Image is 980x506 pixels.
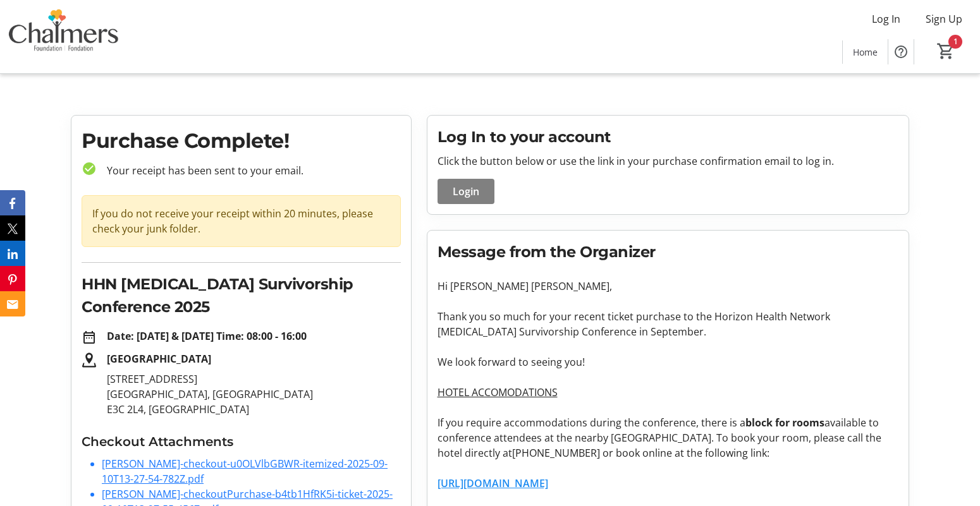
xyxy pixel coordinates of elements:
h2: Log In to your account [438,126,899,148]
p: Hi [PERSON_NAME] [PERSON_NAME], [438,279,899,294]
div: If you do not receive your receipt within 20 minutes, please check your junk folder. [82,195,401,247]
p: Thank you so much for your recent ticket purchase to the Horizon Health Network [MEDICAL_DATA] Su... [438,309,899,339]
span: Home [853,45,878,59]
span: [PHONE_NUMBER] or book online at the following link: [512,446,769,460]
img: Chalmers Foundation's Logo [8,5,120,68]
span: Login [453,184,479,199]
span: Log In [872,11,900,27]
p: We look forward to seeing you! [438,354,899,370]
p: [STREET_ADDRESS] [GEOGRAPHIC_DATA], [GEOGRAPHIC_DATA] E3C 2L4, [GEOGRAPHIC_DATA] [107,371,401,417]
button: Log In [862,9,910,29]
mat-icon: date_range [82,330,97,345]
button: Cart [934,40,957,63]
button: Sign Up [916,9,972,29]
p: Click the button below or use the link in your purchase confirmation email to log in. [438,154,899,169]
p: If you require accommodations during the conference, there is a available to conference attendees... [438,415,899,461]
h3: Checkout Attachments [82,432,401,451]
h1: Purchase Complete! [82,126,401,156]
strong: [GEOGRAPHIC_DATA] [107,352,211,366]
u: HOTEL ACCOMODATIONS [438,385,558,399]
a: Home [843,40,888,64]
strong: block for rooms [745,416,824,430]
button: Help [888,39,914,64]
p: Your receipt has been sent to your email. [97,163,401,178]
h2: Message from the Organizer [438,241,899,263]
a: [URL][DOMAIN_NAME] [438,476,548,490]
mat-icon: check_circle [82,161,97,176]
span: Sign Up [926,11,962,27]
strong: Date: [DATE] & [DATE] Time: 08:00 - 16:00 [107,329,307,343]
h2: HHN [MEDICAL_DATA] Survivorship Conference 2025 [82,273,401,318]
button: Login [438,179,494,204]
a: [PERSON_NAME]-checkout-u0OLVlbGBWR-itemized-2025-09-10T13-27-54-782Z.pdf [102,457,388,486]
